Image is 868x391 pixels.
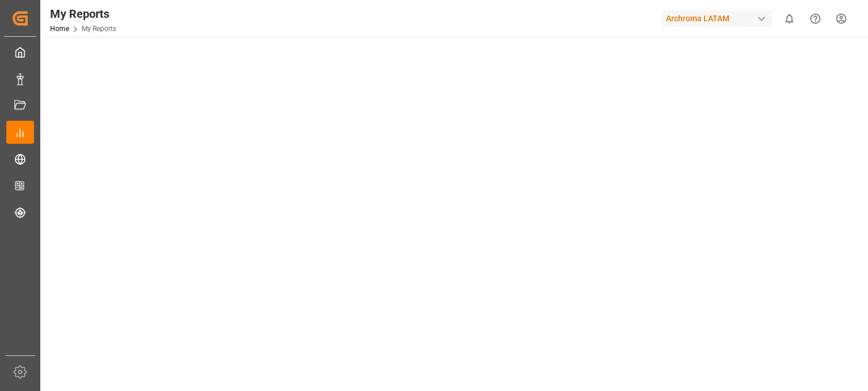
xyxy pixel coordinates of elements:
[776,6,802,32] button: show 0 new notifications
[802,6,828,32] button: Help Center
[661,7,776,29] button: Archroma LATAM
[50,5,116,22] div: My Reports
[661,10,772,27] div: Archroma LATAM
[50,25,69,33] a: Home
